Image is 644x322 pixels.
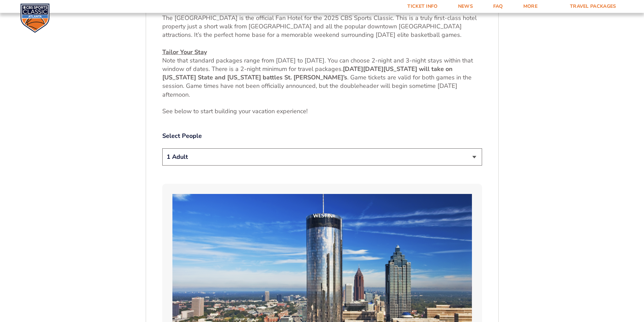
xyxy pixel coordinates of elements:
u: Hotel [162,5,178,14]
img: CBS Sports Classic [20,3,50,33]
label: Select People [162,132,482,140]
u: Tailor Your Stay [162,48,207,56]
span: xperience! [280,107,308,115]
span: The [GEOGRAPHIC_DATA] is the official Fan Hotel for the 2025 CBS Sports Classic. This is a truly ... [162,14,477,39]
span: . Game tickets are valid for both games in the session. Game times have not been officially annou... [162,73,472,98]
strong: [US_STATE] will take on [US_STATE] State and [US_STATE] battles St. [PERSON_NAME]’s [162,65,453,81]
span: Note that standard packages range from [DATE] to [DATE]. You can choose 2-night and 3-night stays... [162,56,473,73]
p: See below to start building your vacation e [162,107,482,116]
strong: [DATE][DATE] [343,65,383,73]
